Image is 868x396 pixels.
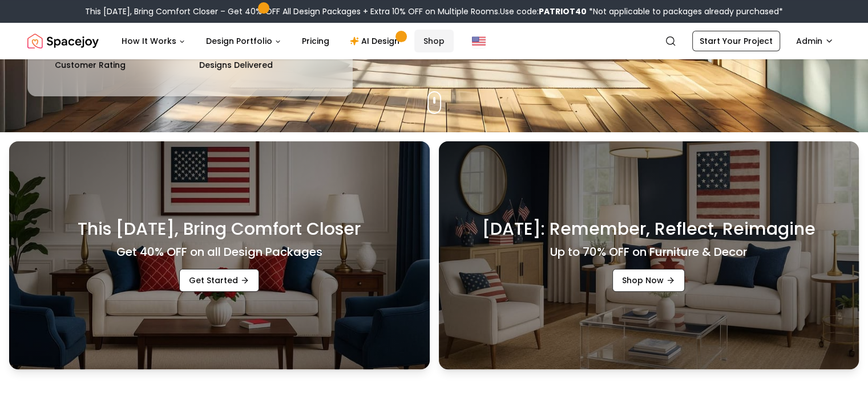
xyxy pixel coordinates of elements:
small: Customer Rating [55,61,126,69]
h4: Up to 70% OFF on Furniture & Decor [550,244,747,260]
a: Spacejoy [27,30,99,52]
span: *Not applicable to packages already purchased* [587,6,783,17]
div: Design stats [55,34,325,69]
button: Design Portfolio [197,30,290,52]
button: Admin [789,31,841,51]
b: PATRIOT40 [539,6,587,17]
small: Designs Delivered [199,61,273,69]
button: How It Works [112,30,195,52]
div: This [DATE], Bring Comfort Closer – Get 40% OFF All Design Packages + Extra 10% OFF on Multiple R... [85,6,783,17]
a: Pricing [293,30,338,52]
img: United States [472,34,486,48]
span: Use code: [500,6,587,17]
nav: Main [112,30,454,52]
h4: Get 40% OFF on all Design Packages [116,244,322,260]
a: Start Your Project [692,31,780,51]
h3: This [DATE], Bring Comfort Closer [78,219,361,239]
a: Get Started [179,269,259,292]
nav: Global [27,23,841,59]
a: Shop [414,30,454,52]
a: AI Design [341,30,412,52]
img: Spacejoy Logo [27,30,99,52]
a: Shop Now [612,269,685,292]
h3: [DATE]: Remember, Reflect, Reimagine [482,219,815,239]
